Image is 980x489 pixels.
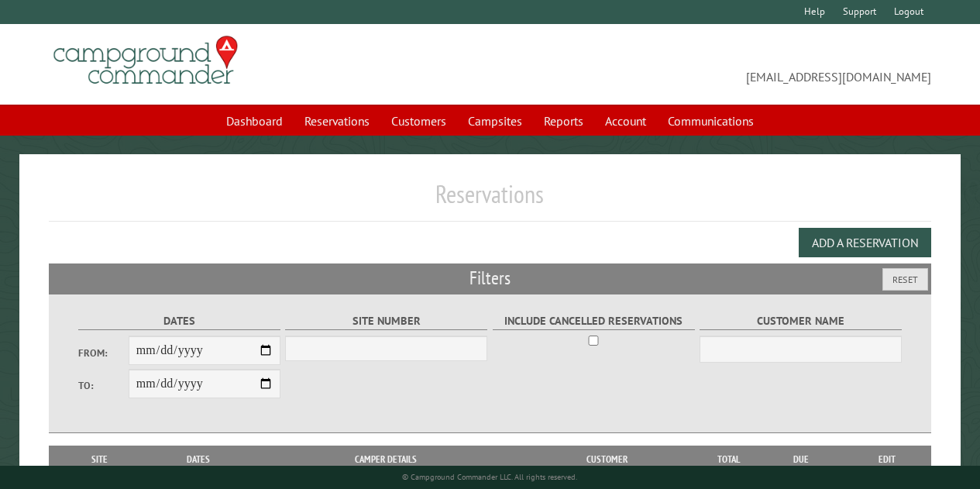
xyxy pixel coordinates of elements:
th: Customer [517,446,698,474]
label: Dates [78,312,280,330]
a: Customers [382,106,456,136]
a: Reservations [295,106,379,136]
h1: Reservations [49,179,931,222]
th: Dates [143,446,255,474]
label: To: [78,378,129,393]
th: Total [698,446,760,474]
a: Communications [658,106,763,136]
span: [EMAIL_ADDRESS][DOMAIN_NAME] [490,43,931,86]
th: Camper Details [255,446,517,474]
a: Campsites [459,106,531,136]
th: Site [57,446,142,474]
label: Customer Name [700,312,902,330]
h2: Filters [49,263,931,293]
th: Due [760,446,843,474]
button: Add a Reservation [799,228,931,257]
a: Reports [535,106,593,136]
button: Reset [882,268,928,291]
label: Site Number [285,312,487,330]
small: © Campground Commander LLC. All rights reserved. [402,472,577,482]
label: Include Cancelled Reservations [493,312,695,330]
img: Campground Commander [49,30,242,91]
th: Edit [842,446,930,474]
label: From: [78,346,129,360]
a: Dashboard [217,106,292,136]
a: Account [596,106,655,136]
